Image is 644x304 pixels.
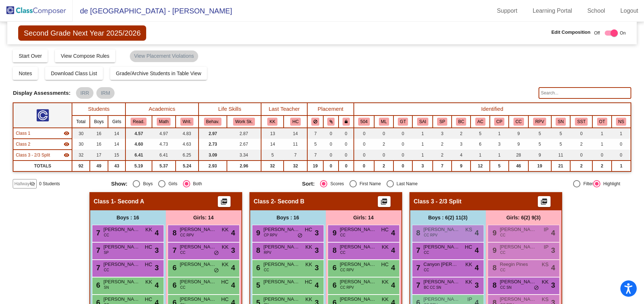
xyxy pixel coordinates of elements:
span: CC [180,250,185,255]
span: KK [222,243,229,251]
span: - Second A [114,198,144,205]
span: View Compose Rules [61,53,109,59]
td: 5 [528,139,551,150]
th: Hannah-Rose Carroll [284,115,307,128]
td: 2 [374,139,393,150]
td: 4.57 [125,128,152,139]
td: 1 [412,139,433,150]
td: 0 [354,150,375,161]
td: 11 [284,139,307,150]
span: [PERSON_NAME] [424,243,460,251]
th: Total [72,115,90,128]
span: 3 [231,245,235,256]
td: 3.09 [199,150,227,161]
a: School [581,5,611,17]
span: Class 2 [254,198,274,205]
td: 7 [307,128,323,139]
td: 0 [354,161,375,171]
td: 9 [452,161,471,171]
button: AC [475,118,485,126]
td: 5 [551,139,570,150]
td: 3 [452,139,471,150]
span: HC [465,243,472,251]
td: 0 [354,139,375,150]
span: Class 2 [16,141,30,147]
td: 4 [452,150,471,161]
span: [PERSON_NAME] [180,226,216,233]
th: 504 Plan [354,115,375,128]
span: [PERSON_NAME] [180,261,216,268]
td: TOTALS [13,161,72,171]
th: Identified [354,103,631,115]
td: 9 [528,150,551,161]
td: 32 [284,161,307,171]
td: 1 [412,150,433,161]
span: Off [594,30,600,36]
td: 6.41 [125,150,152,161]
span: 9 [255,229,260,237]
td: 16 [90,128,108,139]
td: 9 [509,139,528,150]
mat-icon: picture_as_pdf [380,198,388,208]
td: 2.87 [227,128,261,139]
button: NS [616,118,626,126]
th: Challenging Parent [490,115,509,128]
td: 0 [592,150,611,161]
span: de [GEOGRAPHIC_DATA] - [PERSON_NAME] [73,5,232,17]
td: 3.34 [227,150,261,161]
button: CP [494,118,504,126]
span: CC [104,232,109,238]
td: 1 [592,128,611,139]
td: 3 [412,161,433,171]
td: 2.97 [199,128,227,139]
button: HC [290,118,301,126]
button: SP [437,118,447,126]
div: Scores [327,181,344,187]
span: 4 [391,227,395,238]
span: Display Assessments: [13,90,71,96]
th: Behavior Concerns- Social/Conduct [452,115,471,128]
span: 4 [231,227,235,238]
span: Show: [111,181,127,187]
td: 46 [509,161,528,171]
td: Hidden teacher - No Class Name [13,150,72,161]
div: Last Name [394,181,418,187]
button: Writ. [180,118,193,126]
td: 1 [612,128,631,139]
span: 9 [331,229,337,237]
mat-icon: visibility [64,130,69,136]
td: 2 [452,128,471,139]
span: KK [465,261,472,268]
span: [PERSON_NAME] [180,243,216,251]
mat-radio-group: Select an option [111,180,296,187]
span: CC [500,232,505,238]
td: 2 [570,161,592,171]
td: 14 [261,139,284,150]
button: SST [575,118,588,126]
span: HC [145,261,152,268]
th: Keep away students [307,115,323,128]
span: IP [544,226,548,234]
td: 0 [339,161,353,171]
td: 1 [471,150,489,161]
span: 7 [95,229,100,237]
button: Read. [131,118,147,126]
td: 0 [323,161,339,171]
td: 2 [433,139,452,150]
th: Multilingual Learner [374,115,393,128]
button: Notes [13,67,38,80]
button: Start Over [13,49,48,62]
div: Boys : 6(2) 11(3) [410,210,486,225]
td: 11 [551,150,570,161]
span: 4 [475,227,479,238]
button: SAI [417,118,428,126]
span: [PERSON_NAME] [340,243,376,251]
th: Placement [307,103,353,115]
mat-icon: visibility_off [29,181,35,187]
th: Keep with teacher [339,115,353,128]
span: 7 [171,246,177,254]
td: Hidden teacher - Second B [13,139,72,150]
button: ML [379,118,389,126]
span: 8 [255,246,260,254]
th: Gifted and Talented [393,115,412,128]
